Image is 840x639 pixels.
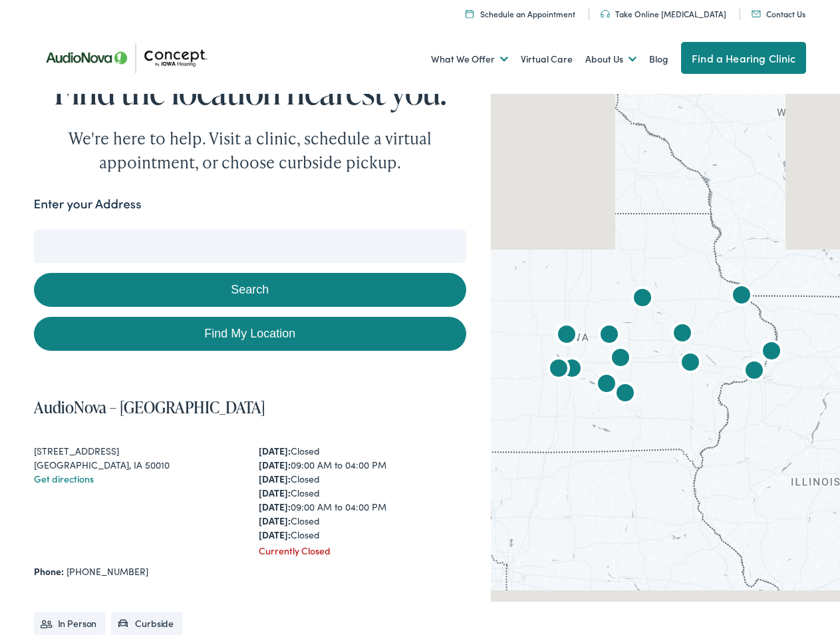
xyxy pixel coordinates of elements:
div: Currently Closed [259,544,466,558]
strong: [DATE]: [259,472,291,485]
strong: [DATE]: [259,444,291,457]
div: Concept by Iowa Hearing by AudioNova [605,343,636,375]
div: AudioNova [666,319,698,351]
a: What We Offer [431,35,508,84]
a: Find My Location [34,317,467,351]
a: AudioNova – [GEOGRAPHIC_DATA] [34,396,265,418]
strong: Phone: [34,564,64,578]
div: Closed 09:00 AM to 04:00 PM Closed Closed 09:00 AM to 04:00 PM Closed Closed [259,444,466,542]
strong: [DATE]: [259,500,291,513]
a: Get directions [34,472,94,485]
strong: [DATE]: [259,528,291,541]
button: Search [34,273,467,307]
h1: Find the location nearest you. [34,73,467,110]
a: Virtual Care [521,35,573,84]
div: AudioNova [674,348,706,380]
div: [GEOGRAPHIC_DATA], IA 50010 [34,458,241,472]
img: utility icon [601,10,610,18]
a: Contact Us [752,8,805,19]
a: Find a Hearing Clinic [681,42,806,74]
div: Concept by Iowa Hearing by AudioNova [591,369,623,401]
a: About Us [585,35,636,84]
a: Blog [649,35,668,84]
strong: [DATE]: [259,458,291,471]
strong: [DATE]: [259,486,291,499]
label: Enter your Address [34,194,142,214]
li: Curbside [111,612,183,635]
a: Take Online [MEDICAL_DATA] [601,8,726,19]
div: Concept by Iowa Hearing by AudioNova [609,379,641,411]
img: A calendar icon to schedule an appointment at Concept by Iowa Hearing. [466,9,474,18]
li: In Person [34,612,106,635]
div: AudioNova [627,284,658,316]
div: Concept by Iowa Hearing by AudioNova [551,320,583,352]
strong: [DATE]: [259,514,291,527]
a: [PHONE_NUMBER] [67,564,148,578]
div: AudioNova [756,337,787,369]
div: Concept by Iowa Hearing by AudioNova [726,281,758,313]
div: We're here to help. Visit a clinic, schedule a virtual appointment, or choose curbside pickup. [37,126,463,174]
div: AudioNova [738,356,770,388]
div: [STREET_ADDRESS] [34,444,241,458]
input: Enter your address or zip code [34,230,467,263]
a: Schedule an Appointment [466,8,575,19]
div: AudioNova [593,320,625,352]
div: AudioNova [543,354,575,386]
img: utility icon [752,11,761,17]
